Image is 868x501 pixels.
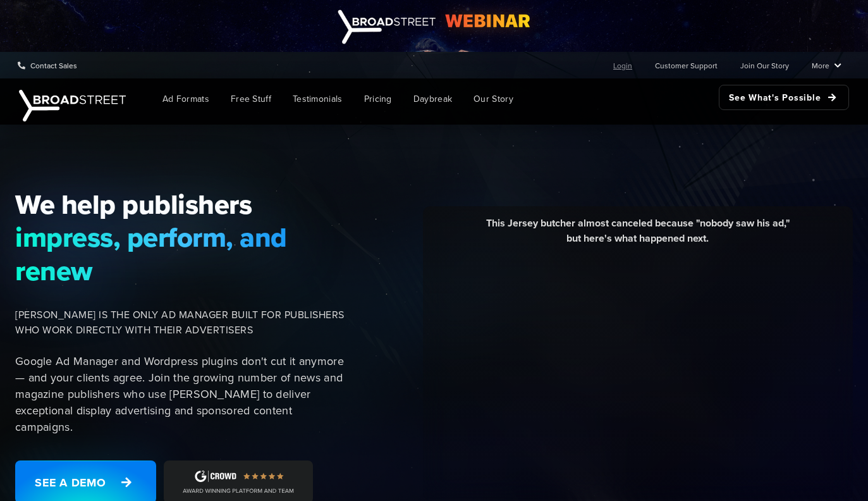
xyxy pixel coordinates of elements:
a: Pricing [355,85,401,113]
span: impress, perform, and renew [15,221,348,287]
span: Daybreak [413,92,452,106]
a: Testimonials [283,85,352,113]
span: Testimonials [293,92,343,106]
a: Customer Support [655,53,718,78]
span: Free Stuff [231,92,271,106]
a: Our Story [464,85,523,113]
img: Broadstreet | The Ad Manager for Small Publishers [19,90,126,121]
a: See What's Possible [719,85,849,110]
a: Contact Sales [18,53,77,78]
span: [PERSON_NAME] IS THE ONLY AD MANAGER BUILT FOR PUBLISHERS WHO WORK DIRECTLY WITH THEIR ADVERTISERS [15,307,348,338]
nav: Main [133,78,849,120]
a: Login [613,53,632,78]
a: Ad Formats [153,85,219,113]
p: Google Ad Manager and Wordpress plugins don't cut it anymore — and your clients agree. Join the g... [15,353,348,435]
span: Pricing [364,92,392,106]
iframe: YouTube video player [432,256,843,486]
div: This Jersey butcher almost canceled because "nobody saw his ad," but here's what happened next. [432,216,843,256]
a: Free Stuff [221,85,281,113]
a: Join Our Story [740,53,789,78]
span: We help publishers [15,188,348,221]
a: Daybreak [404,85,462,113]
span: Our Story [474,92,513,106]
a: More [812,53,841,78]
span: Ad Formats [162,92,209,106]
